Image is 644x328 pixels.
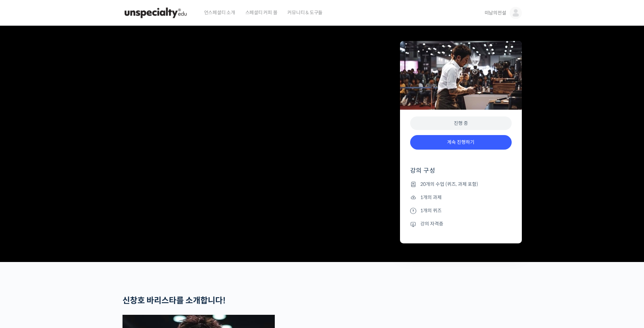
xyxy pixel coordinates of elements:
li: 1개의 퀴즈 [410,206,512,215]
div: 진행 중 [410,116,512,130]
h4: 강의 구성 [410,167,512,180]
li: 20개의 수업 (퀴즈, 과제 포함) [410,180,512,188]
li: 1개의 과제 [410,193,512,201]
strong: 신창호 바리스타를 소개합니다! [123,296,226,306]
li: 강의 자격증 [410,220,512,228]
a: 계속 진행하기 [410,135,512,150]
span: 미남의전설 [485,10,506,16]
